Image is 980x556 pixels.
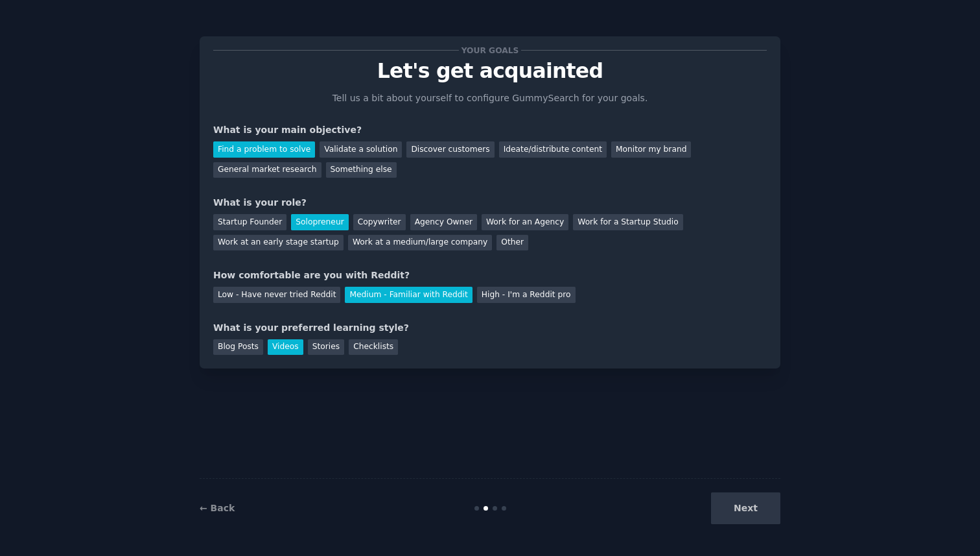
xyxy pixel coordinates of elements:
[213,269,767,282] div: How comfortable are you with Reddit?
[353,214,406,230] div: Copywriter
[213,162,321,178] div: General market research
[308,339,344,356] div: Stories
[459,43,521,57] span: Your goals
[326,162,397,178] div: Something else
[410,214,477,230] div: Agency Owner
[213,339,263,356] div: Blog Posts
[213,235,344,251] div: Work at an early stage startup
[477,287,576,303] div: High - I'm a Reddit pro
[348,235,492,251] div: Work at a medium/large company
[349,339,398,356] div: Checklists
[611,141,691,158] div: Monitor my brand
[573,214,682,230] div: Work for a Startup Studio
[482,214,568,230] div: Work for an Agency
[213,141,315,158] div: Find a problem to solve
[406,141,494,158] div: Discover customers
[213,60,767,82] p: Let's get acquainted
[499,141,607,158] div: Ideate/distribute content
[213,287,340,303] div: Low - Have never tried Reddit
[327,91,653,105] p: Tell us a bit about yourself to configure GummySearch for your goals.
[345,287,472,303] div: Medium - Familiar with Reddit
[200,503,235,513] a: ← Back
[320,141,402,158] div: Validate a solution
[213,321,767,335] div: What is your preferred learning style?
[213,123,767,137] div: What is your main objective?
[496,235,528,251] div: Other
[291,214,348,230] div: Solopreneur
[268,339,303,356] div: Videos
[213,214,286,230] div: Startup Founder
[213,196,767,210] div: What is your role?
